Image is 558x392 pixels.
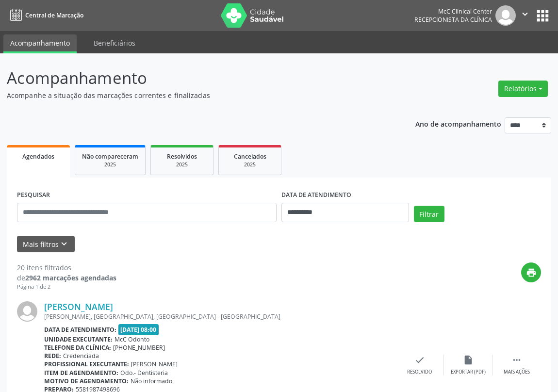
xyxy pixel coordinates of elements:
div: McC Clinical Center [414,7,492,16]
b: Item de agendamento: [44,369,118,377]
a: [PERSON_NAME] [44,301,113,312]
a: Acompanhamento [3,34,77,53]
img: img [17,301,37,322]
span: [PHONE_NUMBER] [113,343,165,352]
a: Beneficiários [87,34,142,51]
div: [PERSON_NAME], [GEOGRAPHIC_DATA], [GEOGRAPHIC_DATA] - [GEOGRAPHIC_DATA] [44,312,395,321]
span: Cancelados [234,152,266,161]
span: Credenciada [63,352,99,360]
button: apps [534,7,551,24]
span: Central de Marcação [25,11,83,19]
b: Motivo de agendamento: [44,377,129,385]
div: 2025 [158,161,206,168]
a: Central de Marcação [7,7,83,23]
b: Rede: [44,352,61,360]
span: [PERSON_NAME] [131,360,178,368]
i: insert_drive_file [463,355,474,365]
b: Telefone da clínica: [44,343,111,352]
span: [DATE] 08:00 [118,324,159,335]
span: McC Odonto [115,335,149,343]
span: Recepcionista da clínica [414,16,492,24]
div: 2025 [82,161,138,168]
p: Acompanhamento [7,66,388,90]
strong: 2962 marcações agendadas [25,273,116,282]
div: Mais ações [504,369,530,376]
p: Ano de acompanhamento [415,117,501,130]
div: 2025 [226,161,274,168]
div: Resolvido [407,369,432,376]
i: keyboard_arrow_down [59,239,69,249]
b: Profissional executante: [44,360,129,368]
span: Não compareceram [82,152,138,161]
p: Acompanhe a situação das marcações correntes e finalizadas [7,90,388,100]
span: Odo.- Dentisteria [120,369,168,377]
button: Filtrar [414,206,444,222]
label: DATA DE ATENDIMENTO [281,188,351,203]
div: Página 1 de 2 [17,283,116,291]
i: check [414,355,425,365]
span: Resolvidos [167,152,197,161]
button: print [521,262,541,282]
div: Exportar (PDF) [451,369,486,376]
label: PESQUISAR [17,188,50,203]
span: Não informado [131,377,172,385]
span: Agendados [22,152,54,161]
button: Mais filtroskeyboard_arrow_down [17,236,75,253]
i: print [526,267,537,278]
b: Data de atendimento: [44,326,116,334]
i:  [511,355,522,365]
b: Unidade executante: [44,335,113,343]
button:  [516,5,534,26]
div: de [17,273,116,283]
img: img [495,5,516,26]
div: 20 itens filtrados [17,262,116,273]
button: Relatórios [498,81,548,97]
i:  [520,9,530,19]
